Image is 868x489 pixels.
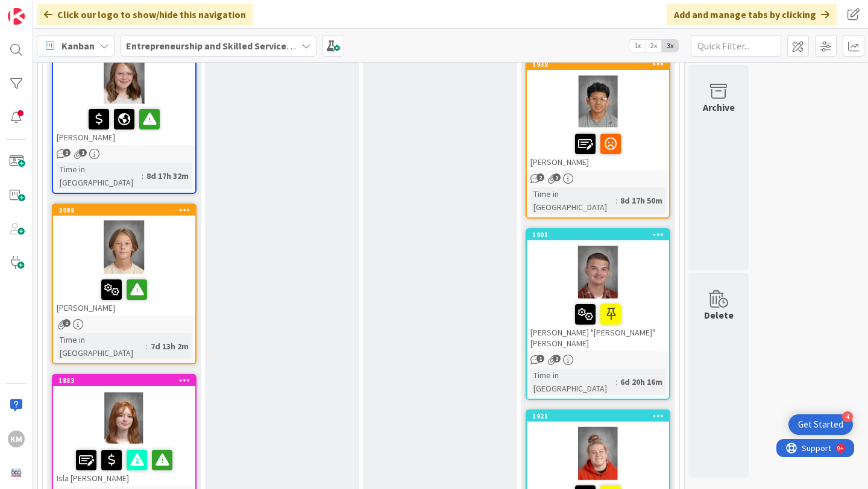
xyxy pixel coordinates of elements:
[53,445,195,486] div: Isla [PERSON_NAME]
[527,411,669,422] div: 1921
[788,414,853,435] div: Open Get Started checklist, remaining modules: 4
[532,231,669,239] div: 1901
[143,169,192,182] div: 8d 17h 32m
[615,194,617,207] span: :
[8,464,25,481] img: avatar
[61,5,67,14] div: 9+
[52,204,197,364] a: 2098[PERSON_NAME]Time in [GEOGRAPHIC_DATA]:7d 13h 2m
[615,375,617,388] span: :
[842,411,853,422] div: 4
[58,206,195,214] div: 2098
[37,4,253,25] div: Click our logo to show/hide this navigation
[530,369,615,395] div: Time in [GEOGRAPHIC_DATA]
[53,205,195,316] div: 2098[PERSON_NAME]
[527,229,669,351] div: 1901[PERSON_NAME] "[PERSON_NAME]" [PERSON_NAME]
[63,149,71,157] span: 1
[53,34,195,145] div: [PERSON_NAME]
[629,40,646,52] span: 1x
[53,104,195,145] div: [PERSON_NAME]
[57,163,142,189] div: Time in [GEOGRAPHIC_DATA]
[527,59,669,170] div: 1938[PERSON_NAME]
[526,228,670,400] a: 1901[PERSON_NAME] "[PERSON_NAME]" [PERSON_NAME]Time in [GEOGRAPHIC_DATA]:6d 20h 16m
[527,229,669,240] div: 1901
[798,419,843,431] div: Get Started
[52,33,197,194] a: [PERSON_NAME]Time in [GEOGRAPHIC_DATA]:8d 17h 32m
[530,187,615,214] div: Time in [GEOGRAPHIC_DATA]
[58,376,195,385] div: 1883
[617,375,665,388] div: 6d 20h 16m
[146,340,148,353] span: :
[61,39,95,53] span: Kanban
[8,8,25,25] img: Visit kanbanzone.com
[536,355,544,363] span: 1
[691,35,781,57] input: Quick Filter...
[57,333,146,360] div: Time in [GEOGRAPHIC_DATA]
[53,275,195,316] div: [PERSON_NAME]
[526,58,670,219] a: 1938[PERSON_NAME]Time in [GEOGRAPHIC_DATA]:8d 17h 50m
[536,173,544,181] span: 2
[79,149,87,157] span: 1
[53,375,195,486] div: 1883Isla [PERSON_NAME]
[553,355,561,363] span: 1
[527,299,669,351] div: [PERSON_NAME] "[PERSON_NAME]" [PERSON_NAME]
[532,412,669,420] div: 1921
[646,40,662,52] span: 2x
[8,431,25,447] div: KM
[527,59,669,70] div: 1938
[126,40,421,52] b: Entrepreneurship and Skilled Services Interventions - [DATE]-[DATE]
[532,60,669,69] div: 1938
[553,173,561,181] span: 1
[63,319,71,327] span: 1
[53,205,195,216] div: 2098
[527,129,669,170] div: [PERSON_NAME]
[142,169,143,182] span: :
[667,4,837,25] div: Add and manage tabs by clicking
[53,375,195,386] div: 1883
[662,40,678,52] span: 3x
[148,340,192,353] div: 7d 13h 2m
[617,194,665,207] div: 8d 17h 50m
[703,100,735,114] div: Archive
[25,2,55,16] span: Support
[704,308,734,322] div: Delete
